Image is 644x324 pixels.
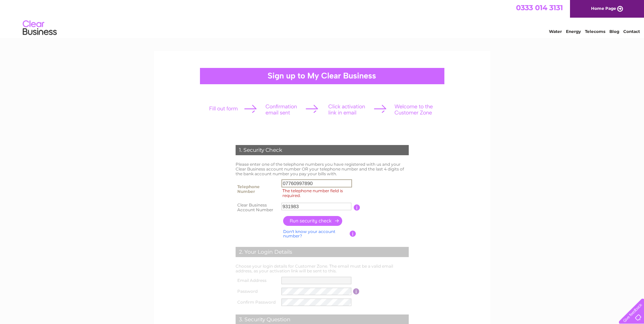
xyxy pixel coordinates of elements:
[354,204,360,211] input: Information
[566,29,581,34] a: Energy
[234,262,410,275] td: Choose your login details for Customer Zone. The email must be a valid email address, as your act...
[234,160,410,178] td: Please enter one of the telephone numbers you have registered with us and your Clear Business acc...
[549,29,562,34] a: Water
[623,29,640,34] a: Contact
[353,288,360,294] input: Information
[516,3,563,12] a: 0333 014 3131
[234,297,280,308] th: Confirm Password
[234,178,280,201] th: Telephone Number
[350,231,356,237] input: Information
[609,29,619,34] a: Blog
[236,145,409,155] div: 1. Security Check
[283,229,335,239] a: Don't know your account number?
[162,4,483,33] div: Clear Business is a trading name of Verastar Limited (registered in [GEOGRAPHIC_DATA] No. 3667643...
[234,286,280,297] th: Password
[236,247,409,257] div: 2. Your Login Details
[585,29,605,34] a: Telecoms
[281,187,354,199] label: The telephone number field is required.
[234,275,280,286] th: Email Address
[234,201,280,214] th: Clear Business Account Number
[22,18,57,38] img: logo.png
